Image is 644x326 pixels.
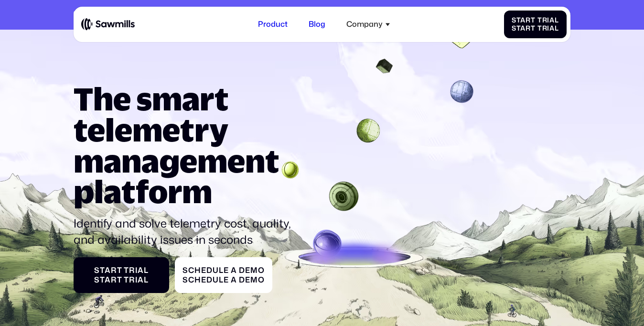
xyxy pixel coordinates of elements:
span: T [537,15,542,24]
span: n [531,6,535,15]
span: l [555,23,559,33]
span: e [224,274,229,285]
a: Blog [303,14,331,34]
span: D [239,265,245,275]
span: e [201,265,206,275]
span: a [520,23,526,33]
span: S [512,15,516,24]
span: D [239,274,245,285]
span: r [542,15,547,24]
span: S [94,274,100,285]
span: o [258,265,265,275]
span: t [117,274,122,285]
span: i [547,15,549,24]
span: d [206,265,213,275]
span: h [194,274,201,285]
a: StartTrialStartTrial [74,257,169,293]
span: r [129,274,135,285]
a: ScheduleaDemoScheduleaDemo [175,257,272,293]
span: i [547,23,549,33]
span: m [250,265,258,275]
span: S [182,265,188,275]
span: r [111,265,117,275]
span: r [111,274,117,285]
span: a [520,15,526,24]
span: m [539,6,544,15]
span: t [117,265,122,275]
span: T [537,23,542,33]
span: m [250,274,258,285]
span: r [542,23,547,33]
span: e [224,265,229,275]
span: c [188,265,194,275]
span: e [245,265,250,275]
a: StartTrialStartTrial [504,11,567,38]
span: u [213,265,219,275]
span: a [231,274,237,285]
span: a [549,15,555,24]
span: d [206,274,213,285]
span: i [135,265,138,275]
p: Identify and solve telemetry cost, quality, and availability issues in seconds [74,216,295,248]
span: t [531,23,536,33]
span: t [531,15,536,24]
span: e [518,6,522,15]
span: l [219,274,224,285]
span: a [105,274,111,285]
span: t [100,274,105,285]
span: l [219,265,224,275]
span: r [547,6,552,15]
a: Product [252,14,293,34]
span: r [526,15,531,24]
span: S [512,23,516,33]
span: S [94,265,100,275]
span: h [194,265,201,275]
span: e [201,274,206,285]
span: a [522,6,526,15]
span: T [124,265,129,275]
span: e [552,6,556,15]
div: Company [346,20,383,29]
span: c [188,274,194,285]
span: S [182,274,188,285]
span: a [138,274,144,285]
span: a [231,265,237,275]
span: l [144,274,149,285]
span: o [543,6,547,15]
span: e [245,274,250,285]
div: Company [341,14,396,34]
span: l [144,265,149,275]
span: r [526,6,531,15]
span: T [124,274,129,285]
span: t [100,265,105,275]
span: a [105,265,111,275]
span: t [516,15,521,24]
span: r [129,265,135,275]
span: a [549,23,555,33]
span: o [258,274,265,285]
span: r [526,23,531,33]
span: u [213,274,219,285]
span: t [516,23,521,33]
span: L [514,6,518,15]
h1: The smart telemetry management platform [74,83,295,207]
span: l [555,15,559,24]
span: a [138,265,144,275]
span: i [135,274,138,285]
